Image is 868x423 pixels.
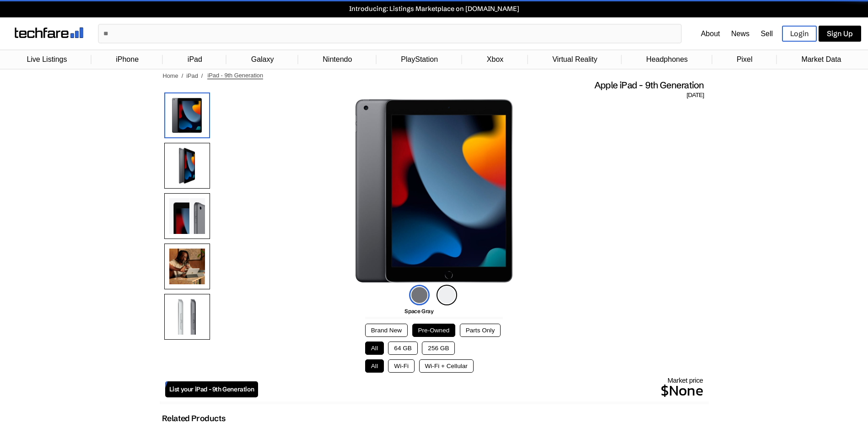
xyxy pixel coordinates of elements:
[388,359,415,373] button: Wi-Fi
[164,143,210,189] img: Side
[396,51,442,68] a: PlayStation
[819,26,861,42] a: Sign Up
[437,285,457,305] img: silver-icon
[412,324,456,337] button: Pre-Owned
[732,51,757,68] a: Pixel
[165,381,259,397] a: List your iPad - 9th Generation
[365,324,408,337] button: Brand New
[548,51,602,68] a: Virtual Reality
[186,72,198,79] a: iPad
[782,26,817,42] a: Login
[258,380,703,401] p: $None
[207,72,263,79] span: iPad - 9th Generation
[797,51,846,68] a: Market Data
[5,5,863,13] a: Introducing: Listings Marketplace on [DOMAIN_NAME]
[164,244,210,289] img: Using
[164,294,210,340] img: Sides
[183,51,207,68] a: iPad
[687,91,704,99] span: [DATE]
[365,342,384,355] button: All
[247,51,279,68] a: Galaxy
[258,376,703,401] div: Market price
[404,308,433,315] span: Space Gray
[594,79,704,91] span: Apple iPad - 9th Generation
[482,51,508,68] a: Xbox
[731,30,749,38] a: News
[760,30,773,38] a: Sell
[409,285,430,305] img: space-gray-icon
[356,99,512,282] img: iPad (9th Generation)
[22,51,71,68] a: Live Listings
[388,342,418,355] button: 64 GB
[422,342,455,355] button: 256 GB
[642,51,692,68] a: Headphones
[318,51,356,68] a: Nintendo
[701,30,720,38] a: About
[163,72,178,79] a: Home
[201,72,203,79] span: /
[169,385,254,393] span: List your iPad - 9th Generation
[365,359,384,373] button: All
[111,51,143,68] a: iPhone
[419,359,474,373] button: Wi-Fi + Cellular
[15,27,83,38] img: techfare logo
[182,72,183,79] span: /
[164,193,210,239] img: Camera
[460,324,501,337] button: Parts Only
[164,92,210,138] img: iPad (9th Generation)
